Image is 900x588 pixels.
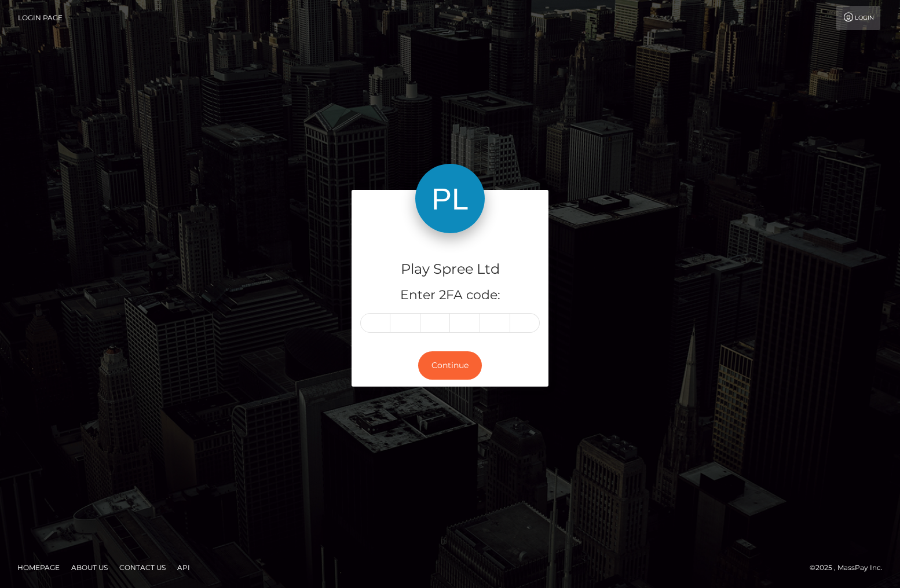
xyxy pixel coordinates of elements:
a: About Us [67,558,112,576]
a: Homepage [13,558,64,576]
a: Login Page [18,6,63,30]
div: © 2025 , MassPay Inc. [810,561,891,574]
button: Continue [418,351,482,380]
h5: Enter 2FA code: [360,286,540,304]
a: Contact Us [115,558,170,576]
h4: Play Spree Ltd [360,259,540,280]
a: API [173,558,195,576]
img: Play Spree Ltd [415,164,485,233]
a: Login [836,6,880,30]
